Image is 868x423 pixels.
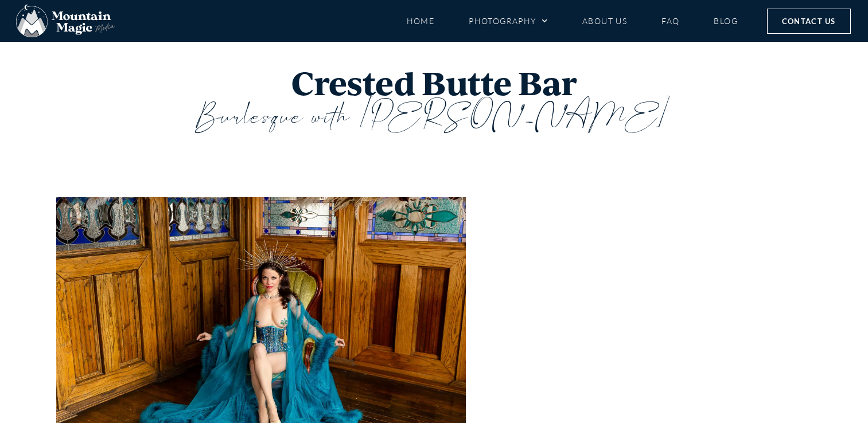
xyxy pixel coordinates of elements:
nav: Menu [407,11,738,31]
a: Home [407,11,435,31]
h3: Burlesque with [PERSON_NAME] [90,101,779,133]
img: Mountain Magic Media photography logo Crested Butte Photographer [16,5,115,38]
span: Contact Us [782,15,836,28]
a: Contact Us [767,9,851,34]
a: FAQ [661,11,679,31]
a: About Us [582,11,627,31]
a: Blog [714,11,738,31]
h1: Crested Butte Bar [90,65,779,101]
a: Photography [469,11,548,31]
